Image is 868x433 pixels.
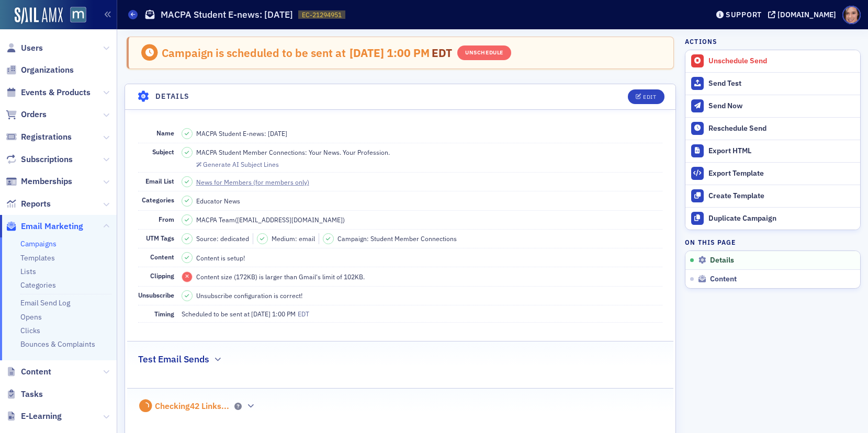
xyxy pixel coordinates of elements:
div: Export HTML [708,146,855,156]
a: Export HTML [685,140,860,162]
div: Campaign is scheduled to be sent at [162,46,346,60]
h4: On this page [685,237,861,247]
a: Orders [6,109,47,120]
span: Unsubscribe [138,291,174,299]
a: Bounces & Complaints [20,339,95,349]
span: Medium: email [272,234,315,243]
button: Send Now [685,95,860,117]
a: Reports [6,198,51,210]
button: Generate AI Subject Lines [196,159,279,168]
a: Tasks [6,389,43,400]
a: Users [6,42,43,54]
div: Checking 42 Links ... [155,401,229,412]
span: Email Marketing [21,221,83,232]
a: Create Template [685,185,860,207]
span: 1:00 PM [272,310,296,318]
div: Unschedule Send [708,56,855,66]
span: [DATE] [350,45,387,60]
div: Send Now [708,101,855,111]
a: Email Marketing [6,221,83,232]
span: Clipping [150,271,174,280]
span: Content is setup! [196,253,245,263]
div: Support [726,10,762,19]
span: Profile [842,6,861,24]
a: Content [6,366,51,378]
span: [DATE] [251,310,272,318]
button: Duplicate Campaign [685,207,860,230]
a: Subscriptions [6,154,73,165]
div: Reschedule Send [708,124,855,133]
a: View Homepage [63,7,86,25]
h2: Test Email Sends [138,352,209,366]
span: Campaign: Student Member Connections [337,234,457,243]
span: Timing [154,310,174,318]
a: Memberships [6,176,72,187]
span: Scheduled to be sent at [182,309,250,318]
span: Content size (172KB) is larger than Gmail's limit of 102KB. [196,272,365,281]
span: EC-21294951 [302,10,342,19]
a: News for Members (for members only) [196,177,319,187]
button: [DOMAIN_NAME] [768,11,840,18]
a: Clicks [20,326,40,335]
img: SailAMX [15,7,63,24]
a: Organizations [6,64,74,76]
span: Details [710,256,734,265]
span: Subscriptions [21,154,73,165]
a: Opens [20,312,42,322]
div: Send Test [708,79,855,88]
span: E-Learning [21,411,62,422]
span: MACPA Student E-news: [DATE] [196,129,287,138]
div: Duplicate Campaign [708,214,855,223]
h1: MACPA Student E-news: [DATE] [161,8,293,21]
span: Events & Products [21,87,91,98]
span: 1:00 PM [387,45,430,60]
div: Create Template [708,191,855,201]
span: Memberships [21,176,72,187]
a: Campaigns [20,239,57,248]
button: Reschedule Send [685,117,860,140]
div: Generate AI Subject Lines [203,162,279,167]
img: SailAMX [70,7,86,23]
a: Export Template [685,162,860,185]
span: Users [21,42,43,54]
a: Registrations [6,131,72,143]
div: Edit [643,94,656,100]
button: Unschedule Send [685,50,860,72]
div: Export Template [708,169,855,178]
span: Name [156,129,174,137]
a: Events & Products [6,87,91,98]
a: E-Learning [6,411,62,422]
span: Tasks [21,389,43,400]
a: Categories [20,280,56,290]
a: Templates [20,253,55,263]
span: Email List [145,177,174,185]
span: Reports [21,198,51,210]
a: Lists [20,267,36,276]
h4: Details [155,91,190,102]
button: Edit [628,89,664,104]
button: Unschedule [457,45,511,60]
div: Educator News [196,196,240,206]
span: Content [21,366,51,378]
h4: Actions [685,37,717,46]
span: Categories [142,196,174,204]
span: Source: dedicated [196,234,249,243]
button: Send Test [685,72,860,95]
div: [DOMAIN_NAME] [777,10,836,19]
span: UTM Tags [146,234,174,242]
span: MACPA Team ( [EMAIL_ADDRESS][DOMAIN_NAME] ) [196,215,345,224]
span: Registrations [21,131,72,143]
span: Orders [21,109,47,120]
span: Unsubscribe configuration is correct! [196,291,302,300]
a: Email Send Log [20,298,70,307]
span: EDT [296,310,309,318]
span: MACPA Student Member Connections: Your News. Your Profession. [196,147,390,157]
span: From [159,215,174,223]
span: Organizations [21,64,74,76]
span: Content [150,253,174,261]
span: EDT [430,45,452,60]
span: Subject [152,147,174,156]
span: Content [710,275,737,284]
